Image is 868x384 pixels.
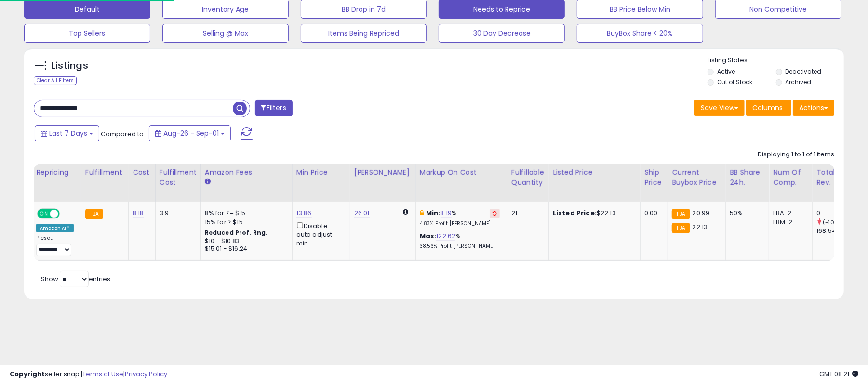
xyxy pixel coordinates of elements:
div: FBA: 2 [773,209,805,218]
div: Cost [133,167,151,178]
label: Deactivated [786,67,822,76]
span: Last 7 Days [49,128,87,138]
a: 8.18 [133,208,144,218]
label: Archived [786,78,812,86]
span: 2025-09-9 08:21 GMT [819,370,858,379]
div: Fulfillment Cost [160,167,197,188]
div: Num of Comp. [773,167,808,188]
p: Listing States: [708,56,844,65]
button: Aug-26 - Sep-01 [149,125,231,141]
button: Columns [746,100,791,116]
a: 13.86 [296,208,312,218]
b: Min: [426,208,441,218]
button: Last 7 Days [35,125,99,141]
a: 8.19 [441,208,452,218]
span: ON [38,210,50,218]
label: Out of Stock [717,78,752,86]
div: Preset: [36,235,74,256]
button: 30 Day Decrease [439,24,565,43]
span: Columns [752,103,783,113]
div: Fulfillable Quantity [511,167,545,188]
small: (-100%) [823,218,845,226]
div: $10 - $10.83 [205,237,285,245]
a: 26.01 [354,208,370,218]
div: Listed Price [553,167,636,178]
div: [PERSON_NAME] [354,167,412,178]
div: BB Share 24h. [730,167,765,188]
div: seller snap | | [10,370,167,379]
p: 38.56% Profit [PERSON_NAME] [420,243,500,250]
div: Repricing [36,167,77,178]
button: Top Sellers [24,24,150,43]
small: FBA [85,209,103,219]
div: Disable auto adjust min [296,220,343,248]
a: 122.62 [436,231,455,241]
div: Current Buybox Price [672,167,721,188]
div: Amazon Fees [205,167,288,178]
div: 15% for > $15 [205,218,285,227]
div: Total Rev. [816,167,852,188]
small: Amazon Fees. [205,178,211,186]
h5: Listings [51,59,88,73]
span: OFF [58,210,74,218]
div: % [420,209,500,227]
div: 50% [730,209,761,218]
span: Compared to: [101,129,145,139]
th: The percentage added to the cost of goods (COGS) that forms the calculator for Min & Max prices. [415,164,507,202]
b: Max: [420,231,437,241]
b: Listed Price: [553,208,597,218]
div: 8% for <= $15 [205,209,285,218]
a: Terms of Use [82,370,123,379]
span: 22.13 [693,222,708,231]
div: Clear All Filters [34,76,77,85]
button: Save View [694,100,745,116]
div: Amazon AI * [36,224,74,232]
div: Markup on Cost [420,167,503,178]
div: 3.9 [160,209,193,218]
div: 21 [511,209,541,218]
div: $15.01 - $16.24 [205,245,285,253]
span: Show: entries [41,274,110,283]
button: Selling @ Max [162,24,289,43]
div: Displaying 1 to 1 of 1 items [758,150,834,159]
strong: Copyright [10,370,45,379]
div: Min Price [296,167,346,178]
small: FBA [672,209,690,219]
div: Ship Price [644,167,664,188]
div: 0 [816,209,855,218]
div: 168.54 [816,227,855,235]
label: Active [717,67,735,76]
div: % [420,232,500,250]
button: Items Being Repriced [301,24,427,43]
a: Privacy Policy [125,370,167,379]
div: 0.00 [644,209,660,218]
span: 20.99 [693,208,710,218]
small: FBA [672,223,690,233]
div: Fulfillment [85,167,124,178]
span: Aug-26 - Sep-01 [163,128,219,138]
button: BuyBox Share < 20% [577,24,703,43]
b: Reduced Prof. Rng. [205,229,268,237]
button: Actions [793,100,834,116]
div: FBM: 2 [773,218,805,227]
p: 4.83% Profit [PERSON_NAME] [420,220,500,227]
button: Filters [255,100,293,116]
div: $22.13 [553,209,633,218]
